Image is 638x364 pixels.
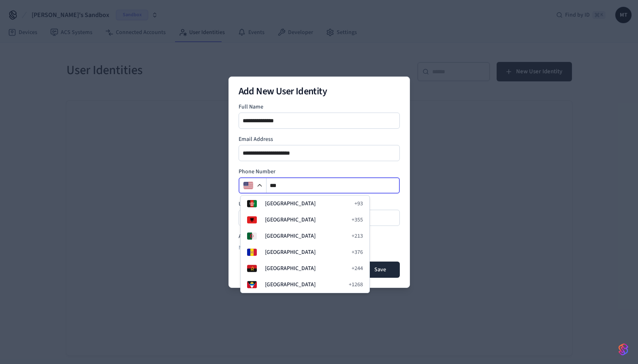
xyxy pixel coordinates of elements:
button: Save [361,262,400,278]
label: Full Name [239,103,400,111]
label: Email Address [239,135,400,143]
img: SeamLogoGradient.69752ec5.svg [619,343,628,356]
span: + 244 [352,264,363,272]
span: [GEOGRAPHIC_DATA] [265,248,347,256]
button: [GEOGRAPHIC_DATA]+93 [241,196,369,212]
span: + 1268 [349,281,363,289]
button: [GEOGRAPHIC_DATA]+213 [241,228,369,244]
div: No ACS systems found [239,241,400,255]
button: [GEOGRAPHIC_DATA]+355 [241,212,369,228]
label: Phone Number [239,168,400,176]
span: + 355 [352,216,363,224]
button: [GEOGRAPHIC_DATA]+376 [241,244,369,260]
span: [GEOGRAPHIC_DATA] [265,281,344,289]
span: + 213 [352,232,363,240]
button: [GEOGRAPHIC_DATA]+1268 [241,277,369,293]
span: [GEOGRAPHIC_DATA] [265,216,347,224]
span: + 376 [352,248,363,256]
span: [GEOGRAPHIC_DATA] [265,232,347,240]
span: [GEOGRAPHIC_DATA] [265,200,350,208]
span: [GEOGRAPHIC_DATA] [265,264,347,272]
h4: Add Acs Users for the following systems: [239,232,400,241]
button: [GEOGRAPHIC_DATA]+244 [241,260,369,277]
span: + 93 [354,200,363,208]
h2: Add New User Identity [239,87,400,96]
label: User Identity Key [239,200,400,208]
